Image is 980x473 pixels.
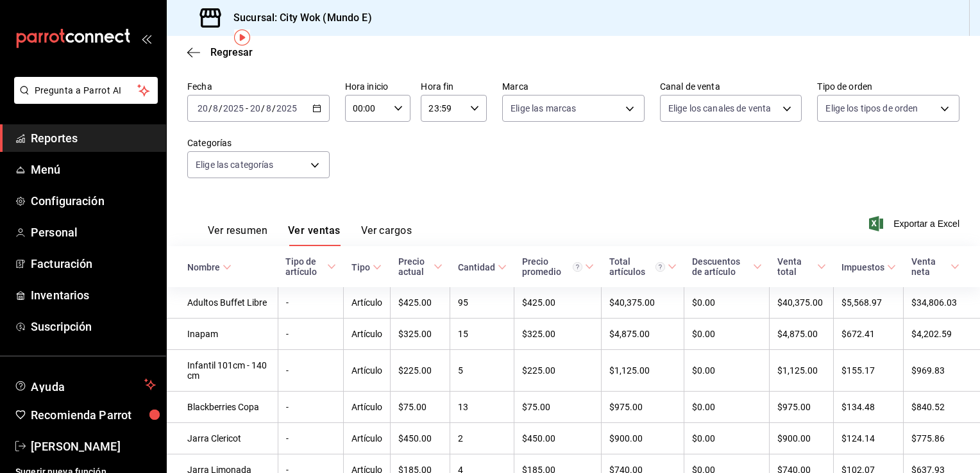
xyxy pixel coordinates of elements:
[770,392,834,423] td: $975.00
[167,392,278,423] td: Blackberries Copa
[602,319,684,350] td: $4,875.00
[573,262,582,272] svg: Precio promedio = Total artículos / cantidad
[212,103,219,113] input: --
[872,216,959,231] span: Exportar a Excel
[288,224,341,246] button: Ver ventas
[167,350,278,392] td: Infantil 101cm - 140 cm
[904,350,980,392] td: $969.83
[514,350,602,392] td: $225.00
[31,192,156,210] span: Configuración
[210,46,253,58] span: Regresar
[208,224,267,246] button: Ver resumen
[684,319,770,350] td: $0.00
[514,287,602,319] td: $425.00
[351,262,382,272] span: Tipo
[684,423,770,454] td: $0.00
[834,319,904,350] td: $672.41
[272,103,276,113] span: /
[246,103,248,113] span: -
[219,103,223,113] span: /
[266,103,272,113] input: --
[9,93,158,106] a: Pregunta a Parrot AI
[31,438,156,455] span: [PERSON_NAME]
[770,287,834,319] td: $40,375.00
[834,350,904,392] td: $155.17
[450,392,514,423] td: 13
[31,129,156,147] span: Reportes
[391,423,450,454] td: $450.00
[684,350,770,392] td: $0.00
[602,423,684,454] td: $900.00
[197,103,208,113] input: --
[234,29,250,46] img: Tooltip marker
[31,406,156,424] span: Recomienda Parrot
[450,350,514,392] td: 5
[14,77,158,104] button: Pregunta a Parrot AI
[344,287,391,319] td: Artículo
[602,392,684,423] td: $975.00
[345,82,411,91] label: Hora inicio
[278,287,344,319] td: -
[223,10,372,26] h3: Sucursal: City Wok (Mundo E)
[31,318,156,335] span: Suscripción
[344,319,391,350] td: Artículo
[904,423,980,454] td: $775.86
[450,423,514,454] td: 2
[391,319,450,350] td: $325.00
[777,256,826,277] span: Venta total
[602,350,684,392] td: $1,125.00
[421,82,487,91] label: Hora fin
[904,392,980,423] td: $840.52
[31,161,156,178] span: Menú
[602,287,684,319] td: $40,375.00
[187,46,253,58] button: Regresar
[261,103,265,113] span: /
[223,103,244,113] input: ----
[276,103,298,113] input: ----
[187,82,330,91] label: Fecha
[911,256,948,277] div: Venta neta
[167,319,278,350] td: Inapam
[770,319,834,350] td: $4,875.00
[660,82,802,91] label: Canal de venta
[285,256,336,277] span: Tipo de artículo
[834,287,904,319] td: $5,568.97
[391,392,450,423] td: $75.00
[31,255,156,272] span: Facturación
[450,287,514,319] td: 95
[904,319,980,350] td: $4,202.59
[770,423,834,454] td: $900.00
[344,350,391,392] td: Artículo
[351,262,370,272] div: Tipo
[187,138,330,147] label: Categorías
[841,262,884,272] div: Impuestos
[834,423,904,454] td: $124.14
[777,256,815,277] div: Venta total
[911,256,959,277] span: Venta neta
[904,287,980,319] td: $34,806.03
[278,319,344,350] td: -
[502,82,645,91] label: Marca
[684,287,770,319] td: $0.00
[834,392,904,423] td: $134.48
[684,392,770,423] td: $0.00
[35,84,138,97] span: Pregunta a Parrot AI
[249,103,261,113] input: --
[817,82,959,91] label: Tipo de orden
[167,423,278,454] td: Jarra Clericot
[450,319,514,350] td: 15
[391,287,450,319] td: $425.00
[514,319,602,350] td: $325.00
[668,102,771,115] span: Elige los canales de venta
[278,392,344,423] td: -
[514,423,602,454] td: $450.00
[398,256,431,277] div: Precio actual
[522,256,582,277] div: Precio promedio
[692,256,750,277] div: Descuentos de artículo
[31,286,156,304] span: Inventarios
[458,262,495,272] div: Cantidad
[278,350,344,392] td: -
[655,262,665,272] svg: El total artículos considera cambios de precios en los artículos así como costos adicionales por ...
[196,158,274,171] span: Elige las categorías
[208,103,212,113] span: /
